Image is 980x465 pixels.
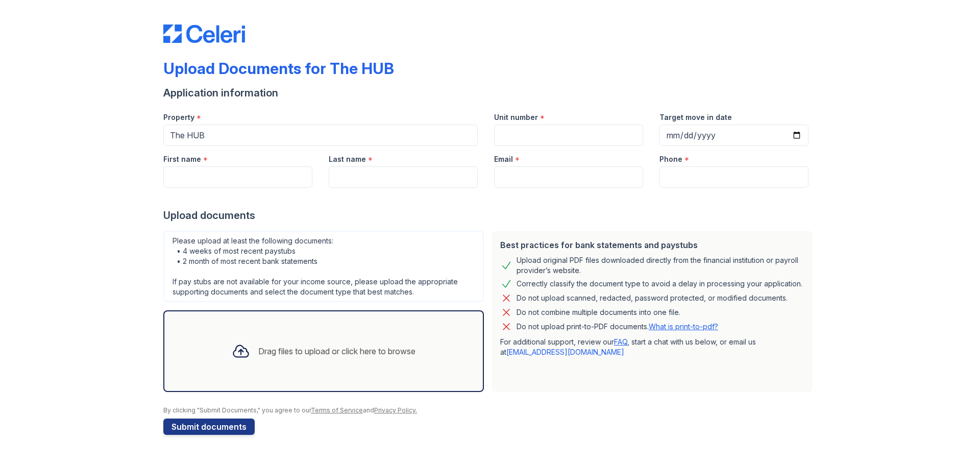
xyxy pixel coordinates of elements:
div: Do not combine multiple documents into one file. [517,306,680,319]
div: Drag files to upload or click here to browse [258,345,415,357]
div: Application information [163,86,817,100]
label: Property [163,112,194,123]
div: Upload original PDF files downloaded directly from the financial institution or payroll provider’... [517,255,804,276]
p: For additional support, review our , start a chat with us below, or email us at [500,337,804,357]
a: Privacy Policy. [374,406,417,414]
a: FAQ [614,337,627,346]
label: Last name [329,154,366,164]
a: What is print-to-pdf? [649,322,718,331]
label: Email [494,154,513,164]
a: [EMAIL_ADDRESS][DOMAIN_NAME] [506,348,624,356]
button: Submit documents [163,419,255,435]
div: Upload Documents for The HUB [163,59,394,78]
div: Do not upload scanned, redacted, password protected, or modified documents. [517,292,788,304]
div: By clicking "Submit Documents," you agree to our and [163,406,817,414]
label: Target move in date [659,112,732,123]
div: Best practices for bank statements and paystubs [500,239,804,251]
p: Do not upload print-to-PDF documents. [517,322,718,332]
div: Correctly classify the document type to avoid a delay in processing your application. [517,278,802,290]
a: Terms of Service [311,406,363,414]
img: CE_Logo_Blue-a8612792a0a2168367f1c8372b55b34899dd931a85d93a1a3d3e32e68fde9ad4.png [163,25,245,43]
div: Upload documents [163,208,817,223]
label: Unit number [494,112,538,123]
div: Please upload at least the following documents: • 4 weeks of most recent paystubs • 2 month of mo... [163,231,484,302]
label: Phone [659,154,682,164]
label: First name [163,154,201,164]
